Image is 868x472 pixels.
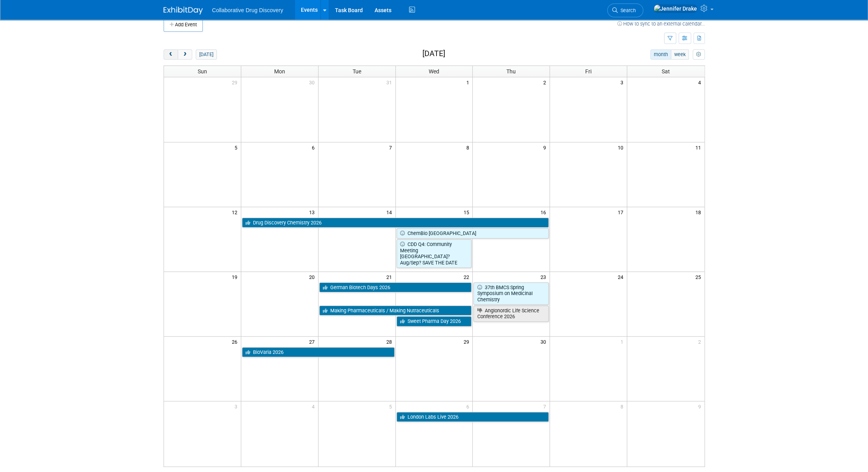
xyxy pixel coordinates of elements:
[353,68,361,75] span: Tue
[697,337,704,346] span: 2
[617,207,627,217] span: 17
[386,272,395,282] span: 21
[506,68,516,75] span: Thu
[650,49,671,60] button: month
[671,49,689,60] button: week
[607,4,643,17] a: Search
[617,21,705,27] a: How to sync to an external calendar...
[234,401,241,411] span: 3
[231,272,241,282] span: 19
[585,68,591,75] span: Fri
[196,49,217,60] button: [DATE]
[695,272,704,282] span: 25
[617,142,627,152] span: 10
[462,272,472,282] span: 22
[274,68,285,75] span: Mon
[231,77,241,87] span: 29
[242,218,549,228] a: Drug Discovery Chemistry 2026
[388,401,395,411] span: 5
[462,337,472,346] span: 29
[695,142,704,152] span: 11
[653,4,697,13] img: Jennifer Drake
[542,142,550,152] span: 9
[542,77,550,87] span: 2
[397,239,472,268] a: CDD Q4: Community Meeting [GEOGRAPHIC_DATA]? Aug/Sep? SAVE THE DATE
[620,337,627,346] span: 1
[473,282,549,305] a: 37th BMCS Spring Symposium on Medicinal Chemistry
[319,306,472,316] a: Making Pharmaceuticals / Making Nutraceuticals
[693,49,704,60] button: myCustomButton
[308,77,318,87] span: 30
[697,77,704,87] span: 4
[695,207,704,217] span: 18
[620,77,627,87] span: 3
[234,142,241,152] span: 5
[164,49,178,60] button: prev
[465,77,472,87] span: 1
[540,272,550,282] span: 23
[465,401,472,411] span: 6
[319,282,472,293] a: German Biotech Days 2026
[178,49,192,60] button: next
[542,401,550,411] span: 7
[308,272,318,282] span: 20
[308,207,318,217] span: 13
[212,7,283,13] span: Collaborative Drug Discovery
[662,68,670,75] span: Sat
[198,68,207,75] span: Sun
[386,337,395,346] span: 28
[462,207,472,217] span: 15
[386,77,395,87] span: 31
[618,7,636,13] span: Search
[164,7,203,15] img: ExhibitDay
[465,142,472,152] span: 8
[696,52,701,57] i: Personalize Calendar
[231,337,241,346] span: 26
[386,207,395,217] span: 14
[620,401,627,411] span: 8
[311,142,318,152] span: 6
[540,207,550,217] span: 16
[242,347,395,357] a: BioVaria 2026
[397,316,472,326] a: Sweet Pharma Day 2026
[397,412,549,422] a: London Labs Live 2026
[231,207,241,217] span: 12
[429,68,439,75] span: Wed
[422,49,445,58] h2: [DATE]
[697,401,704,411] span: 9
[308,337,318,346] span: 27
[311,401,318,411] span: 4
[164,18,203,32] button: Add Event
[473,306,549,322] a: Anglonordic Life Science Conference 2026
[617,272,627,282] span: 24
[397,228,549,239] a: ChemBio [GEOGRAPHIC_DATA]
[388,142,395,152] span: 7
[540,337,550,346] span: 30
